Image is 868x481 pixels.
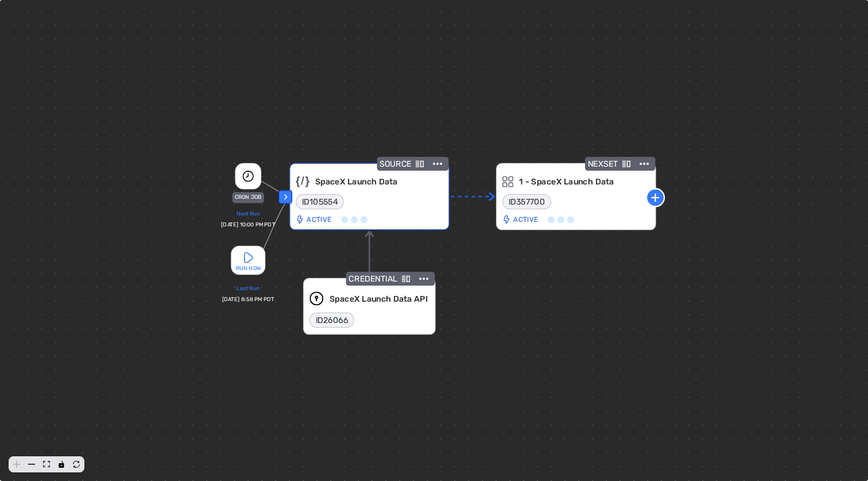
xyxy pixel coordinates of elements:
[221,220,276,230] div: [DATE] 10:00 PM PDT
[330,294,429,303] h6: SpaceX Launch Data API
[296,194,344,209] div: chip-with-copy
[307,216,331,224] p: Active
[278,190,292,203] div: Hide nodes
[24,457,39,472] button: zoom out
[348,275,397,283] span: CREDENTIAL
[222,294,274,305] div: [DATE] 8:58 PM PDT
[283,187,287,206] div: ‹
[429,156,446,172] div: menu-actions-container
[509,197,545,207] span: ID 357700
[621,158,631,169] button: Details
[39,457,54,472] button: fit view
[414,158,425,169] button: Details
[309,313,354,328] div: chip-with-copy
[54,457,69,472] button: toggle interactivity
[69,457,84,472] button: Refresh
[496,163,656,230] div: NEXSETDetails1 - SpaceX Launch DataCollapsible Group Item #1chip-with-copyData processed: 0 recor...
[207,163,449,236] div: Hide nodesCRON JOBNext Run[DATE] 10:00 PM PDTRUN NOWLast Run[DATE] 8:58 PM PDTSOURCEDetailsmenu-a...
[236,263,261,274] span: RUN NOW
[513,216,538,224] p: Active
[302,197,338,207] span: ID 105554
[588,160,618,168] span: NEXSET
[379,160,411,168] span: SOURCE
[316,315,348,325] span: ID 26066
[400,273,411,284] button: Details
[502,194,551,209] div: chip-with-copy
[9,456,84,472] div: React Flow controls
[303,278,435,334] div: CREDENTIALDetailsSpaceX Launch Data APICollapsible Group Item #1chip-with-copy
[221,209,276,220] div: Next Run
[315,177,443,187] h6: SpaceX Launch Data
[232,192,264,203] div: CRON JOB
[222,283,274,294] div: Last Run
[519,177,650,187] h6: 1 - SpaceX Launch Data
